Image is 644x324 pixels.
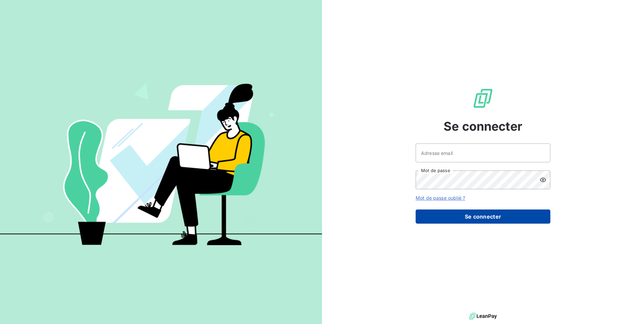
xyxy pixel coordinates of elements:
[416,209,550,224] button: Se connecter
[416,195,465,201] a: Mot de passe oublié ?
[444,117,522,135] span: Se connecter
[416,143,550,162] input: placeholder
[472,88,494,109] img: Logo LeanPay
[469,311,497,321] img: logo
